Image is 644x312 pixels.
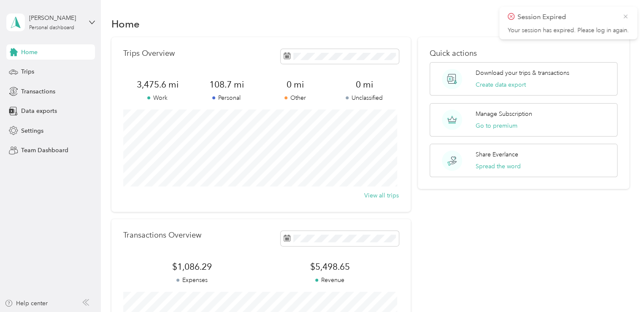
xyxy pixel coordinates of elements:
p: Other [261,93,330,102]
button: Go to premium [476,121,517,130]
button: Create data export [476,80,526,89]
span: $5,498.65 [261,261,398,273]
span: Settings [21,126,43,135]
span: 0 mi [261,79,330,90]
p: Unclassified [330,93,398,102]
p: Work [123,93,192,102]
span: $1,086.29 [123,261,261,273]
p: Revenue [261,276,398,285]
h1: Home [111,19,140,28]
p: Trips Overview [123,49,175,58]
span: Trips [21,67,34,76]
p: Download your trips & transactions [476,68,569,77]
span: Team Dashboard [21,146,68,155]
iframe: Everlance-gr Chat Button Frame [597,265,644,312]
p: Manage Subscription [476,109,532,118]
span: 0 mi [330,79,398,90]
p: Quick actions [430,49,617,58]
p: Your session has expired. Please log in again. [508,27,629,34]
span: 3,475.6 mi [123,79,192,90]
span: Transactions [21,87,55,96]
p: Session Expired [517,12,616,22]
div: Personal dashboard [29,25,74,30]
button: Spread the word [476,162,521,171]
span: Data exports [21,107,57,115]
p: Transactions Overview [123,231,201,240]
p: Expenses [123,276,261,285]
button: View all trips [364,191,399,200]
button: Help center [5,299,48,308]
span: Home [21,48,38,57]
span: 108.7 mi [192,79,261,90]
div: [PERSON_NAME] [29,14,82,22]
p: Share Everlance [476,150,518,159]
p: Personal [192,93,261,102]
